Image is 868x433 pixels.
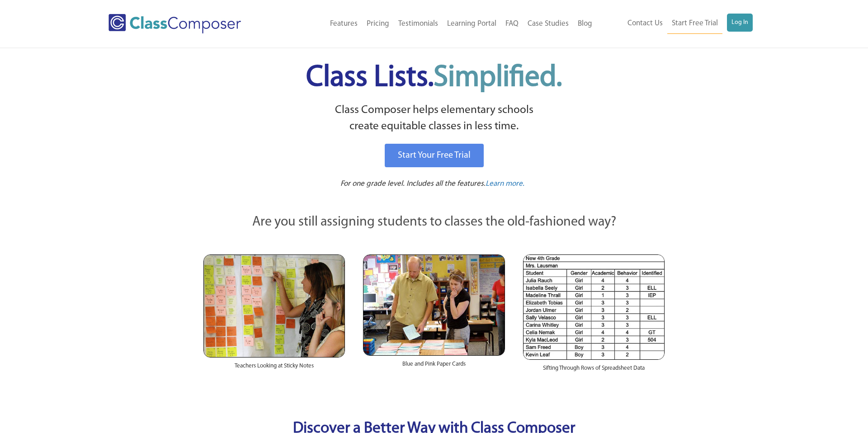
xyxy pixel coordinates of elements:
[203,358,345,379] div: Teachers Looking at Sticky Notes
[434,63,562,93] span: Simplified.
[385,144,484,167] a: Start Your Free Trial
[394,14,443,34] a: Testimonials
[486,179,524,190] a: Learn more.
[667,14,722,34] a: Start Free Trial
[398,151,471,160] span: Start Your Free Trial
[486,180,524,188] span: Learn more.
[597,14,753,34] nav: Header Menu
[363,254,505,355] img: Blue and Pink Paper Cards
[203,212,665,232] p: Are you still assigning students to classes the old-fashioned way?
[203,254,345,358] img: Teachers Looking at Sticky Notes
[523,14,573,34] a: Case Studies
[523,254,665,360] img: Spreadsheets
[623,14,667,33] a: Contact Us
[363,356,505,377] div: Blue and Pink Paper Cards
[108,14,241,33] img: Class Composer
[202,102,666,135] p: Class Composer helps elementary schools create equitable classes in less time.
[306,63,562,93] span: Class Lists.
[443,14,501,34] a: Learning Portal
[340,180,486,188] span: For one grade level. Includes all the features.
[573,14,597,34] a: Blog
[501,14,523,34] a: FAQ
[278,14,597,34] nav: Header Menu
[325,14,362,34] a: Features
[362,14,394,34] a: Pricing
[523,360,665,381] div: Sifting Through Rows of Spreadsheet Data
[727,14,753,32] a: Log In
